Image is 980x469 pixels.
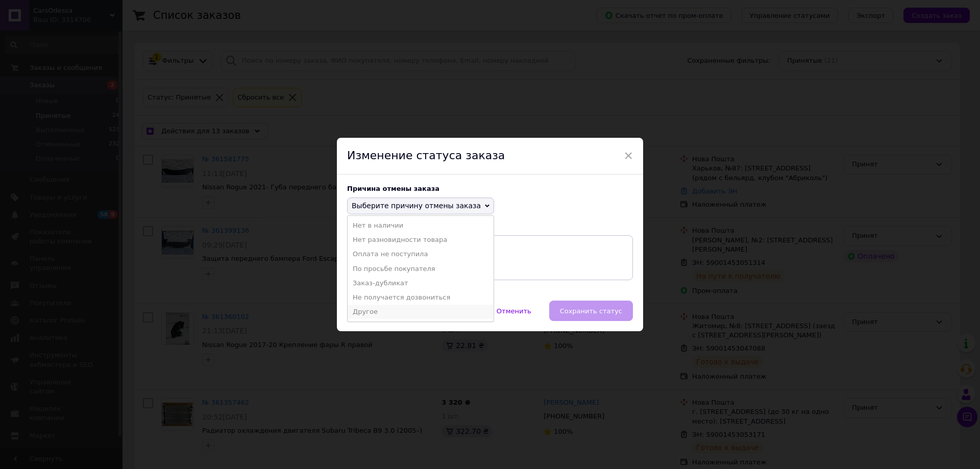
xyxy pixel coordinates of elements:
[348,218,494,233] li: Нет в наличии
[348,276,494,290] li: Заказ-дубликат
[624,147,633,164] span: ×
[347,185,633,192] div: Причина отмены заказа
[348,290,494,305] li: Не получается дозвониться
[352,202,481,210] span: Выберите причину отмены заказа
[348,262,494,276] li: По просьбе покупателя
[497,307,531,315] span: Отменить
[348,305,494,319] li: Другое
[348,233,494,247] li: Нет разновидности товара
[486,301,542,321] button: Отменить
[348,247,494,261] li: Оплата не поступила
[337,138,643,175] div: Изменение статуса заказа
